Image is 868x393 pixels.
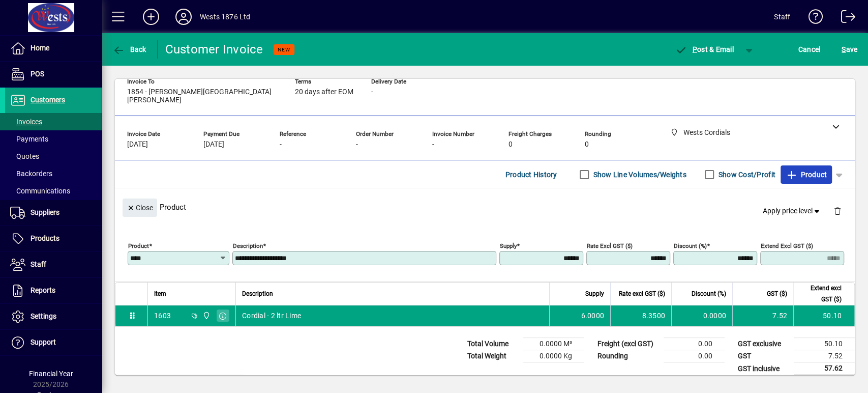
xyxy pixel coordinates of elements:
[796,40,823,59] button: Cancel
[127,88,280,104] span: 1854 - [PERSON_NAME][GEOGRAPHIC_DATA][PERSON_NAME]
[5,278,102,303] a: Reports
[165,41,263,58] div: Customer Invoice
[10,152,39,160] span: Quotes
[523,338,584,350] td: 0.0000 M³
[670,40,739,59] button: Post & Email
[587,242,633,249] mat-label: Rate excl GST ($)
[794,350,855,362] td: 7.52
[842,45,846,53] span: S
[825,199,850,223] button: Delete
[716,170,775,180] label: Show Cost/Profit
[798,41,821,58] span: Cancel
[123,199,157,217] button: Close
[5,182,102,200] a: Communications
[5,252,102,277] a: Staff
[102,40,158,59] app-page-header-button: Back
[5,130,102,148] a: Payments
[5,304,102,329] a: Settings
[800,283,842,305] span: Extend excl GST ($)
[31,44,49,52] span: Home
[242,311,301,321] span: Cordial - 2 ltr Lime
[592,338,664,350] td: Freight (excl GST)
[671,305,732,326] td: 0.0000
[5,165,102,182] a: Backorders
[356,141,358,149] span: -
[120,203,160,212] app-page-header-button: Close
[200,9,250,25] div: Wests 1876 Ltd
[10,135,48,143] span: Payments
[31,286,55,294] span: Reports
[462,350,523,362] td: Total Weight
[128,242,149,249] mat-label: Product
[135,8,167,26] button: Add
[664,338,725,350] td: 0.00
[523,350,584,362] td: 0.0000 Kg
[462,338,523,350] td: Total Volume
[5,226,102,251] a: Products
[592,350,664,362] td: Rounding
[127,141,148,149] span: [DATE]
[693,45,697,53] span: P
[200,310,212,321] span: Wests Cordials
[825,206,850,215] app-page-header-button: Delete
[5,148,102,165] a: Quotes
[774,9,790,25] div: Staff
[508,141,513,149] span: 0
[617,311,665,321] div: 8.3500
[781,165,832,184] button: Product
[675,45,734,53] span: ost & Email
[581,311,605,321] span: 6.0000
[154,311,171,321] div: 1603
[733,362,794,375] td: GST inclusive
[5,36,102,61] a: Home
[203,141,224,149] span: [DATE]
[29,370,73,378] span: Financial Year
[242,288,273,299] span: Description
[505,166,557,183] span: Product History
[371,88,373,96] span: -
[794,338,855,350] td: 50.10
[167,8,200,26] button: Profile
[31,208,59,216] span: Suppliers
[280,141,282,149] span: -
[10,187,70,195] span: Communications
[763,206,822,216] span: Apply price level
[733,338,794,350] td: GST exclusive
[664,350,725,362] td: 0.00
[115,188,855,226] div: Product
[295,88,353,96] span: 20 days after EOM
[432,141,434,149] span: -
[233,242,263,249] mat-label: Description
[501,165,561,184] button: Product History
[733,350,794,362] td: GST
[759,202,826,220] button: Apply price level
[786,166,827,183] span: Product
[833,2,855,35] a: Logout
[839,40,860,59] button: Save
[110,40,149,59] button: Back
[767,288,787,299] span: GST ($)
[793,305,854,326] td: 50.10
[5,330,102,355] a: Support
[585,141,589,149] span: 0
[31,96,65,104] span: Customers
[10,170,52,178] span: Backorders
[31,70,44,78] span: POS
[278,46,290,53] span: NEW
[500,242,517,249] mat-label: Supply
[112,45,146,53] span: Back
[5,200,102,226] a: Suppliers
[761,242,813,249] mat-label: Extend excl GST ($)
[127,200,153,216] span: Close
[732,305,793,326] td: 7.52
[794,362,855,375] td: 57.62
[585,288,604,299] span: Supply
[5,62,102,87] a: POS
[154,288,166,299] span: Item
[692,288,726,299] span: Discount (%)
[5,113,102,130] a: Invoices
[31,338,56,346] span: Support
[591,170,686,180] label: Show Line Volumes/Weights
[10,118,42,126] span: Invoices
[800,2,823,35] a: Knowledge Base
